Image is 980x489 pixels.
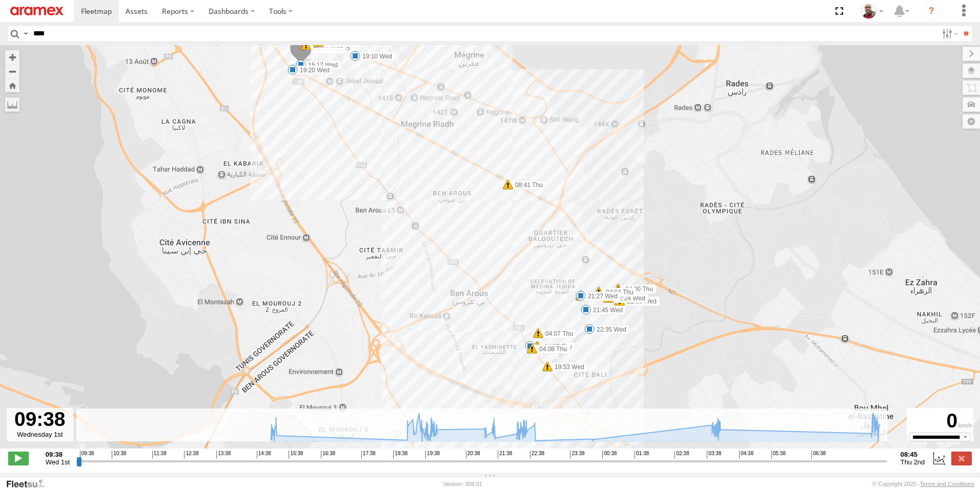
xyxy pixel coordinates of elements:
[537,342,575,351] label: 04:07 Thu
[532,344,570,354] label: 04:08 Thu
[361,451,376,459] span: 17:38
[938,26,960,41] label: Search Filter Options
[355,52,395,61] label: 19:10 Wed
[22,26,30,41] label: Search Query
[963,114,980,129] label: Map Settings
[811,451,826,459] span: 06:38
[608,294,648,303] label: 22:24 Wed
[257,451,271,459] span: 14:38
[618,284,656,294] label: 04:00 Thu
[872,481,974,487] div: © Copyright 2025 -
[547,362,587,372] label: 19:53 Wed
[152,451,167,459] span: 11:38
[923,3,940,19] i: ?
[46,458,70,466] span: Wed 1st Oct 2025
[216,451,231,459] span: 13:38
[508,180,546,190] label: 08:41 Thu
[589,325,629,334] label: 22:35 Wed
[289,451,303,459] span: 15:38
[6,479,53,489] a: Visit our Website
[599,288,637,297] label: 04:04 Thu
[443,481,482,487] div: Version: 309.01
[5,97,19,112] label: Measure
[920,481,974,487] a: Terms and Conditions
[393,451,407,459] span: 18:38
[293,66,333,75] label: 19:20 Wed
[5,78,19,92] button: Zoom Home
[530,451,544,459] span: 22:38
[581,292,621,301] label: 21:27 Wed
[908,410,972,433] div: 0
[321,451,335,459] span: 16:38
[5,50,19,64] button: Zoom in
[771,451,786,459] span: 05:38
[112,451,126,459] span: 10:38
[184,451,198,459] span: 12:38
[901,451,925,458] strong: 08:45
[466,451,480,459] span: 20:38
[80,451,94,459] span: 09:38
[901,458,925,466] span: Thu 2nd Oct 2025
[498,451,512,459] span: 21:38
[301,60,341,70] label: 15:17 Wed
[586,305,626,315] label: 21:45 Wed
[5,64,19,78] button: Zoom out
[635,451,649,459] span: 01:38
[8,452,29,465] label: Play/Stop
[570,451,584,459] span: 23:38
[951,452,972,465] label: Close
[525,341,535,351] div: 5
[602,451,617,459] span: 00:38
[538,329,576,338] label: 04:07 Thu
[739,451,753,459] span: 04:38
[857,4,887,19] div: Majdi Ghannoudi
[46,451,70,458] strong: 09:38
[707,451,721,459] span: 03:38
[675,451,689,459] span: 02:38
[10,7,64,15] img: aramex-logo.svg
[425,451,440,459] span: 19:38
